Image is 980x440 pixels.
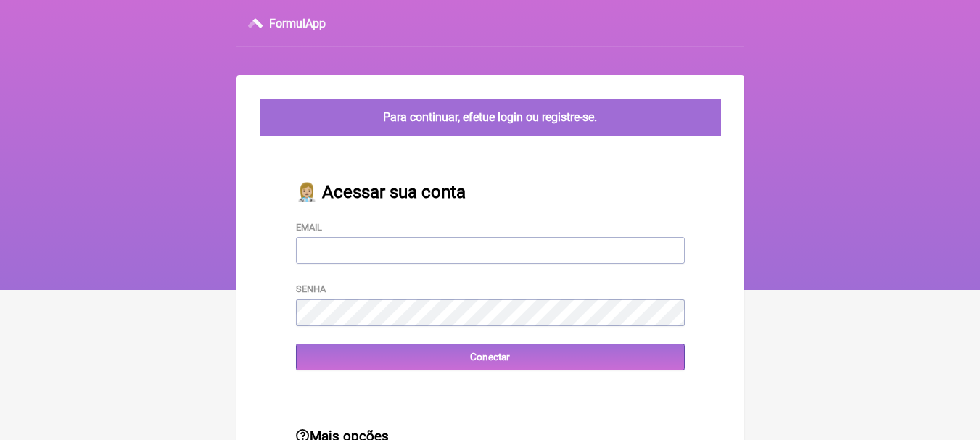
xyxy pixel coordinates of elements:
label: Senha [296,283,326,294]
h2: 👩🏼‍⚕️ Acessar sua conta [296,182,685,202]
h3: FormulApp [269,17,326,30]
label: Email [296,222,322,233]
div: Para continuar, efetue login ou registre-se. [260,99,721,136]
input: Conectar [296,344,685,370]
